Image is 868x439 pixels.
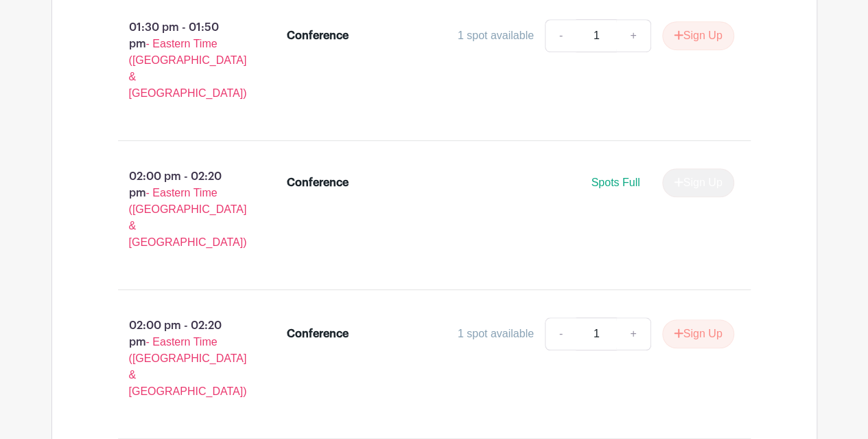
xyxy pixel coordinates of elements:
button: Sign Up [662,21,734,50]
div: Conference [287,175,349,191]
button: Sign Up [662,319,734,348]
div: 1 spot available [458,326,534,342]
a: - [545,19,576,52]
p: 02:00 pm - 02:20 pm [96,163,266,256]
div: Conference [287,27,349,44]
span: - Eastern Time ([GEOGRAPHIC_DATA] & [GEOGRAPHIC_DATA]) [129,187,247,248]
span: - Eastern Time ([GEOGRAPHIC_DATA] & [GEOGRAPHIC_DATA]) [129,38,247,99]
span: - Eastern Time ([GEOGRAPHIC_DATA] & [GEOGRAPHIC_DATA]) [129,336,247,397]
span: Spots Full [591,177,640,188]
div: 1 spot available [458,27,534,44]
p: 01:30 pm - 01:50 pm [96,14,266,107]
a: + [616,317,650,350]
div: Conference [287,326,349,342]
a: + [616,19,650,52]
a: - [545,317,576,350]
p: 02:00 pm - 02:20 pm [96,312,266,405]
